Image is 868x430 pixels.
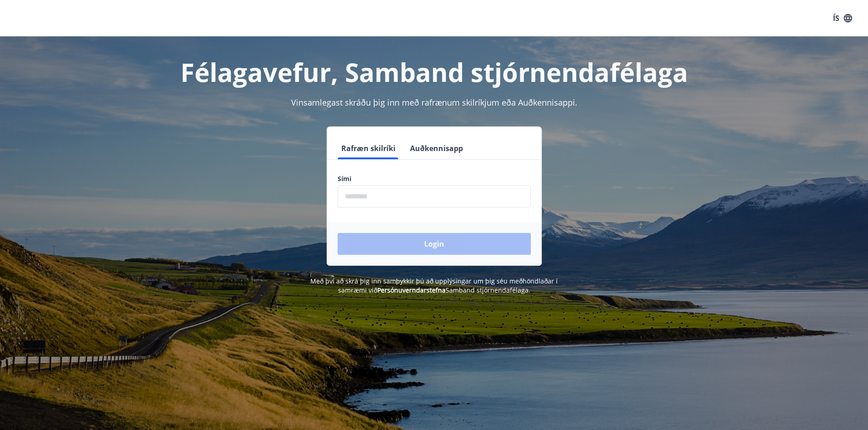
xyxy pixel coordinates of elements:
label: Sími [338,174,531,183]
button: Rafræn skilríki [338,137,399,159]
h1: Félagavefur, Samband stjórnendafélaga [117,55,751,89]
a: Persónuverndarstefna [377,286,446,294]
span: Vinsamlegast skráðu þig inn með rafrænum skilríkjum eða Auðkennisappi. [291,97,577,108]
button: ÍS [828,10,857,26]
span: Með því að skrá þig inn samþykkir þú að upplýsingar um þig séu meðhöndlaðar í samræmi við Samband... [310,277,558,294]
button: Auðkennisapp [406,137,467,159]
